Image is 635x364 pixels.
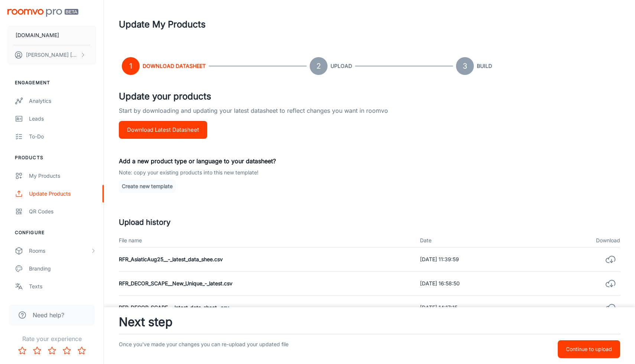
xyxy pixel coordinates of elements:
[15,343,30,358] button: Rate 1 star
[59,343,74,358] button: Rate 4 star
[119,106,620,121] p: Start by downloading and updating your latest datasheet to reflect changes you want in roomvo
[30,343,45,358] button: Rate 2 star
[119,90,620,103] h4: Update your products
[119,18,206,31] h1: Update My Products
[414,234,546,247] th: Date
[558,340,620,358] button: Continue to upload
[29,190,96,198] div: Update Products
[414,296,546,320] td: [DATE] 14:17:15
[414,272,546,296] td: [DATE] 16:58:50
[33,311,64,319] span: Need help?
[29,132,96,141] div: To-do
[119,168,620,177] p: Note: copy your existing products into this new template!
[463,62,467,70] text: 3
[29,115,96,123] div: Leads
[414,247,546,272] td: [DATE] 11:39:59
[143,62,206,70] h6: Download Datasheet
[29,207,96,216] div: QR Codes
[566,345,612,353] p: Continue to upload
[330,62,352,70] h6: Upload
[477,62,492,70] h6: Build
[119,217,620,228] h5: Upload history
[29,172,96,180] div: My Products
[6,334,98,343] p: Rate your experience
[119,234,414,247] th: File name
[45,343,59,358] button: Rate 3 star
[29,97,96,105] div: Analytics
[119,313,620,331] h3: Next step
[119,340,445,358] p: Once you've made your changes you can re-upload your updated file
[7,26,96,45] button: [DOMAIN_NAME]
[119,180,176,193] button: Create new template
[7,9,78,17] img: Roomvo PRO Beta
[29,247,90,255] div: Rooms
[7,45,96,65] button: [PERSON_NAME] [PERSON_NAME]
[26,51,78,59] p: [PERSON_NAME] [PERSON_NAME]
[16,31,59,39] p: [DOMAIN_NAME]
[119,272,414,296] td: RFR_DECOR_SCAPE__New_Unique_-_latest.csv
[119,157,620,165] p: Add a new product type or language to your datasheet?
[316,62,321,70] text: 2
[546,234,620,247] th: Download
[119,296,414,320] td: RFR_DECOR_SCAPE_-_latest_data_sheet_.csv
[29,282,96,291] div: Texts
[119,247,414,272] td: RFR_AsiaticAug25__-_latest_data_shee.csv
[29,265,96,273] div: Branding
[74,343,89,358] button: Rate 5 star
[119,121,207,139] button: Download Latest Datasheet
[129,62,132,70] text: 1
